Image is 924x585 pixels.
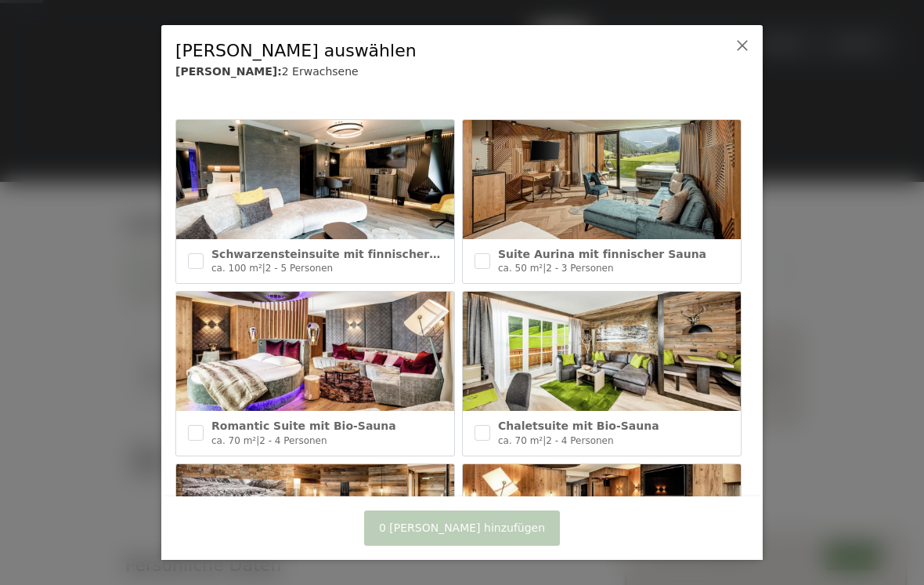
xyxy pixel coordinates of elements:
span: 2 Erwachsene [282,65,359,78]
span: | [543,263,546,274]
span: | [256,435,259,446]
span: ca. 100 m² [211,263,262,274]
span: Chaletsuite mit Bio-Sauna [498,420,659,432]
span: 2 - 4 Personen [546,435,613,446]
span: 2 - 5 Personen [265,263,333,274]
span: Schwarzensteinsuite mit finnischer Sauna [211,248,471,260]
span: ca. 70 m² [498,435,543,446]
img: Chaletsuite mit Bio-Sauna [463,292,741,411]
span: Suite Aurina mit finnischer Sauna [498,248,706,260]
span: | [262,263,265,274]
img: Suite Deluxe mit Sauna [463,464,741,583]
img: Schwarzensteinsuite mit finnischer Sauna [176,120,454,239]
div: [PERSON_NAME] auswählen [175,39,700,64]
span: ca. 70 m² [211,435,256,446]
img: Romantic Suite mit Bio-Sauna [176,292,454,411]
span: 2 - 4 Personen [259,435,327,446]
span: | [543,435,546,446]
span: 2 - 3 Personen [546,263,613,274]
span: ca. 50 m² [498,263,543,274]
img: Suite Aurina mit finnischer Sauna [463,120,741,239]
span: Romantic Suite mit Bio-Sauna [211,420,396,432]
b: [PERSON_NAME]: [175,65,282,78]
img: Nature Suite mit Sauna [176,464,454,583]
